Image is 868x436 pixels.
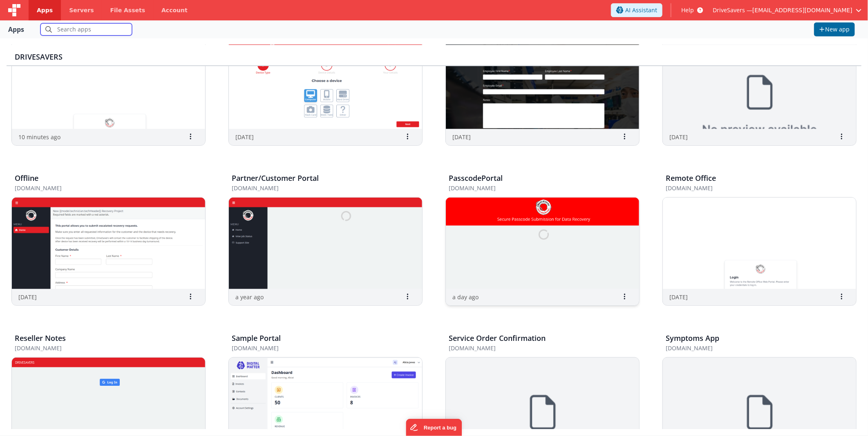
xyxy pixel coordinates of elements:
h3: DriveSavers [15,53,853,61]
h5: [DOMAIN_NAME] [232,345,402,351]
h5: [DOMAIN_NAME] [232,185,402,191]
span: DriveSavers — [713,6,752,14]
p: 10 minutes ago [18,133,60,141]
iframe: Marker.io feedback button [406,419,462,436]
button: AI Assistant [611,3,662,17]
span: File Assets [110,6,145,14]
h3: Partner/Customer Portal [232,174,319,182]
h3: Sample Portal [232,334,281,343]
p: [DATE] [452,133,471,141]
h3: Remote Office [666,174,716,182]
h5: [DOMAIN_NAME] [666,345,836,351]
span: Apps [37,6,53,14]
span: Servers [69,6,94,14]
h5: [DOMAIN_NAME] [666,185,836,191]
span: Help [681,6,694,14]
h3: Reseller Notes [15,334,66,343]
p: a year ago [235,293,264,301]
h3: PasscodePortal [449,174,503,182]
span: AI Assistant [625,6,657,14]
h5: [DOMAIN_NAME] [15,185,185,191]
p: [DATE] [669,133,688,141]
p: [DATE] [18,293,37,301]
h5: [DOMAIN_NAME] [449,345,619,351]
input: Search apps [40,23,132,36]
p: [DATE] [669,293,688,301]
h3: Symptoms App [666,334,719,343]
h3: Offline [15,174,38,182]
h5: [DOMAIN_NAME] [15,345,185,351]
button: New app [814,22,855,36]
span: [EMAIL_ADDRESS][DOMAIN_NAME] [752,6,852,14]
div: Apps [8,24,24,34]
h3: Service Order Confirmation [449,334,546,343]
p: a day ago [452,293,479,301]
h5: [DOMAIN_NAME] [449,185,619,191]
button: DriveSavers — [EMAIL_ADDRESS][DOMAIN_NAME] [713,6,861,14]
p: [DATE] [235,133,254,141]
